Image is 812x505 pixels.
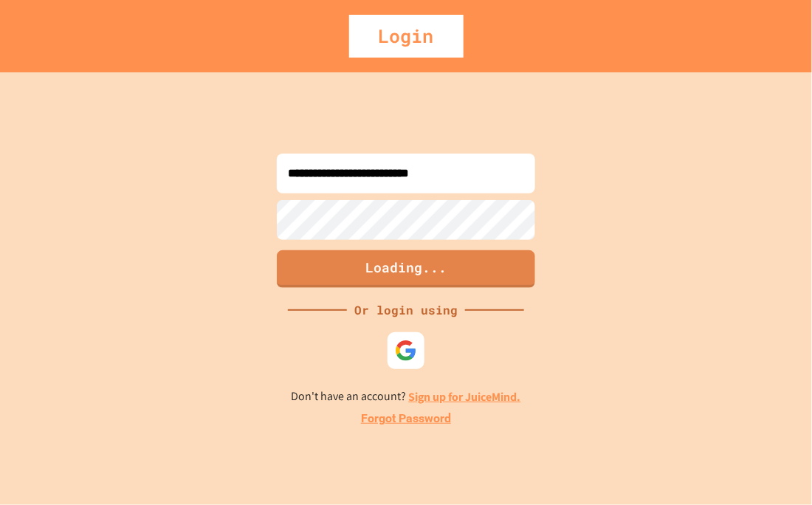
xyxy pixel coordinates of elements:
img: google-icon.svg [395,340,417,362]
a: Sign up for JuiceMind. [409,389,521,405]
div: Login [349,15,464,58]
button: Loading... [277,250,535,288]
div: Or login using [347,301,465,319]
a: Forgot Password [361,410,451,427]
p: Don't have an account? [292,388,521,406]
